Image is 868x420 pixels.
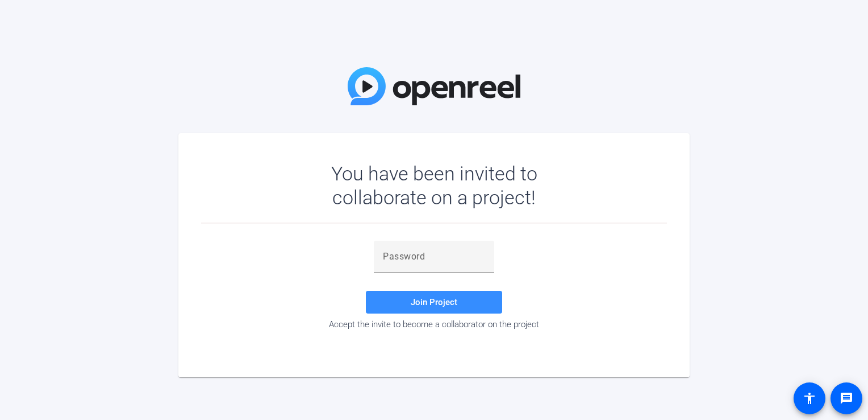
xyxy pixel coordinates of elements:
[383,250,485,263] input: Password
[803,392,816,405] mat-icon: accessibility
[348,67,520,105] img: OpenReel Logo
[366,291,502,314] button: Join Project
[840,392,853,405] mat-icon: message
[411,297,457,307] span: Join Project
[201,319,667,330] div: Accept the invite to become a collaborator on the project
[298,162,570,209] div: You have been invited to collaborate on a project!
